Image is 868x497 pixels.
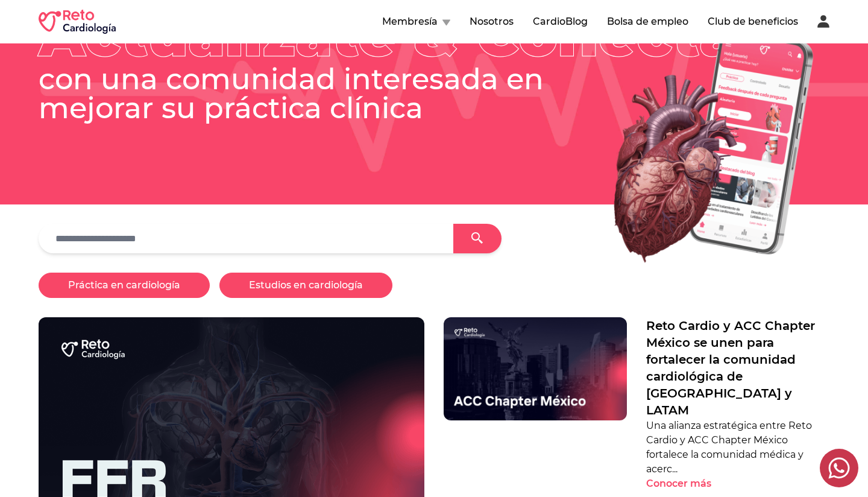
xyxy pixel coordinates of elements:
[607,14,688,29] button: Bolsa de empleo
[646,476,732,491] button: Conocer más
[533,14,588,29] button: CardioBlog
[646,476,711,491] p: Conocer más
[219,273,392,298] button: Estudios en cardiología
[39,273,210,298] button: Práctica en cardiología
[708,14,798,29] button: Club de beneficios
[558,16,829,277] img: Heart
[470,14,514,29] button: Nosotros
[646,476,829,491] a: Conocer más
[646,317,829,419] a: Reto Cardio y ACC Chapter México se unen para fortalecer la comunidad cardiológica de [GEOGRAPHIC...
[646,419,829,476] p: Una alianza estratégica entre Reto Cardio y ACC Chapter México fortalece la comunidad médica y ac...
[444,317,627,420] img: Reto Cardio y ACC Chapter México se unen para fortalecer la comunidad cardiológica de México y LATAM
[39,10,116,34] img: RETO Cardio Logo
[382,14,450,29] button: Membresía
